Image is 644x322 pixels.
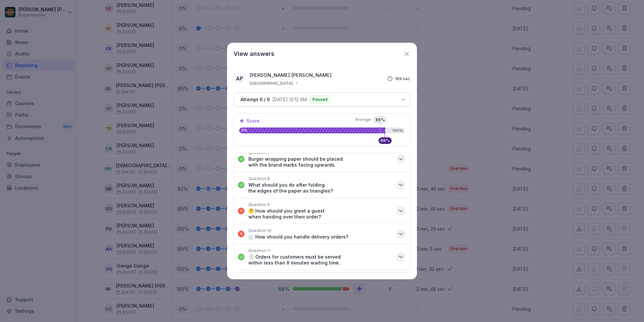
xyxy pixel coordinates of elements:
[234,198,410,224] button: Question 9🤔 How should you greet a guest when handing over their order?
[234,73,245,84] div: Ap
[234,224,410,244] button: Question 10🛒 How should you handle delivery orders?
[248,182,392,194] p: What should you do after folding the edges of the paper as triangles?
[248,248,270,253] p: Question 11
[234,270,410,296] button: Question 12☑️ Bumped orders appear on the call system for the customers.
[246,119,260,123] p: Score
[248,156,392,168] p: Burger wrapping paper should be placed with the brand marks facing upwards.
[234,172,410,198] button: Question 8What should you do after folding the edges of the paper as triangles?
[395,76,410,81] p: 169 sec
[373,116,387,124] p: 85 %
[248,254,392,266] p: ⏱️ Orders for customers must be served within less than 8 minutes waiting time.
[248,228,271,233] p: Question 10
[249,80,293,86] p: [GEOGRAPHIC_DATA]
[380,139,390,143] p: 88 %
[248,234,348,240] p: 🛒 How should you handle delivery orders?
[248,176,270,181] p: Question 8
[392,129,403,132] p: 100%
[234,49,274,58] h1: View answers
[249,72,332,79] p: [PERSON_NAME] [PERSON_NAME]
[272,97,307,102] p: [DATE] 12:12 AM
[312,97,328,102] p: Passed
[332,117,371,122] span: Average
[248,202,270,207] p: Question 9
[248,208,392,220] p: 🤔 How should you greet a guest when handing over their order?
[241,97,270,103] p: Attempt 6 / 6
[234,244,410,270] button: Question 11⏱️ Orders for customers must be served within less than 8 minutes waiting time.
[234,146,410,172] button: Question 7Burger wrapping paper should be placed with the brand marks facing upwards.
[239,128,385,132] p: 0%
